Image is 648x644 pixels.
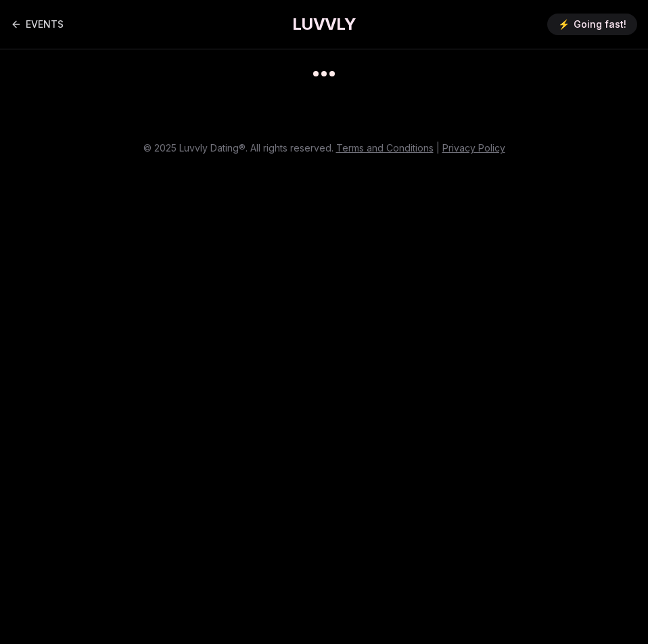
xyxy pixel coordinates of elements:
a: Privacy Policy [442,142,505,154]
a: Terms and Conditions [336,142,434,154]
span: ⚡️ [558,18,570,31]
a: Back to events [11,11,64,38]
span: | [436,142,440,154]
span: Going fast! [574,18,626,31]
a: LUVVLY [292,14,356,35]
